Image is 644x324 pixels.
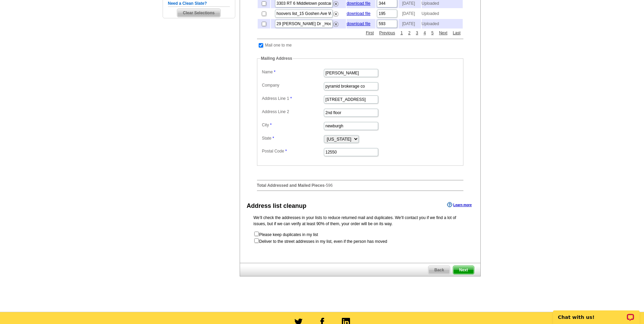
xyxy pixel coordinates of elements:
[254,231,467,245] form: Please keep duplicates in my list Deliver to the street addresses in my list, even if the person ...
[399,19,421,29] td: [DATE]
[262,109,323,115] label: Address Line 2
[333,1,338,6] img: delete.png
[422,9,463,18] td: Uploaded
[168,0,230,7] h5: Need a Clean Slate?
[347,11,370,16] a: download file
[347,1,370,6] a: download file
[333,10,338,15] a: Remove this list
[262,82,323,88] label: Company
[422,30,428,36] a: 4
[265,42,292,49] td: Mail one to me
[262,148,323,154] label: Postal Code
[262,69,323,75] label: Name
[254,215,467,227] p: We’ll check the addresses in your lists to reduce returned mail and duplicates. We’ll contact you...
[333,12,338,17] img: delete.png
[422,19,463,29] td: Uploaded
[247,201,307,211] div: Address list cleanup
[399,9,421,18] td: [DATE]
[177,9,220,17] span: Clear Selections
[414,30,420,36] a: 3
[378,30,397,36] a: Previous
[428,266,450,274] span: Back
[451,30,462,36] a: Last
[257,183,325,188] strong: Total Addressed and Mailed Pieces
[333,22,338,27] img: delete.png
[549,303,644,324] iframe: LiveChat chat widget
[262,122,323,128] label: City
[262,95,323,102] label: Address Line 1
[347,21,370,26] a: download file
[364,30,375,36] a: First
[326,183,333,188] span: 596
[429,30,435,36] a: 5
[333,20,338,25] a: Remove this list
[428,266,450,274] a: Back
[406,30,412,36] a: 2
[262,135,323,141] label: State
[447,202,472,208] a: Learn more
[260,55,293,61] legend: Mailing Address
[453,266,474,274] span: Next
[437,30,449,36] a: Next
[399,30,405,36] a: 1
